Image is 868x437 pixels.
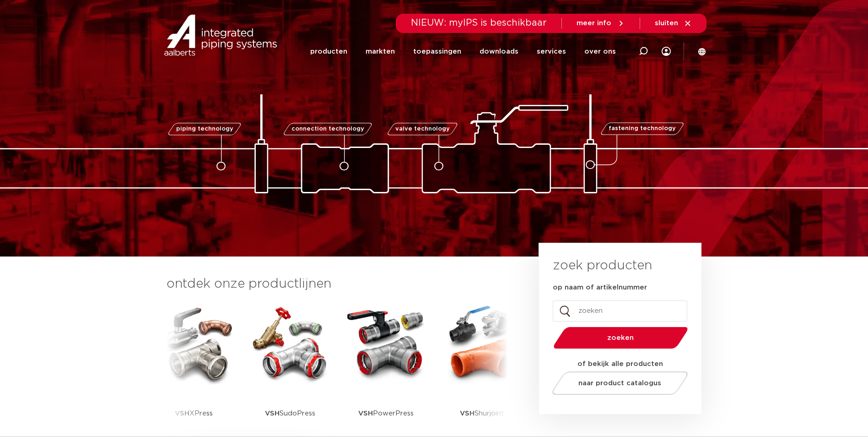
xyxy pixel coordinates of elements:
[553,283,647,292] label: op naam of artikelnummer
[358,410,373,417] strong: VSH
[291,126,364,132] span: connection technology
[553,300,687,322] input: zoeken
[411,18,547,27] span: NIEUW: myIPS is beschikbaar
[577,20,611,27] span: meer info
[655,20,678,27] span: sluiten
[655,19,692,27] a: sluiten
[460,410,474,417] strong: VSH
[577,19,625,27] a: meer info
[175,410,189,417] strong: VSH
[609,126,676,132] span: fastening technology
[395,126,450,132] span: valve technology
[480,34,518,69] a: downloads
[413,34,461,69] a: toepassingen
[310,34,347,69] a: producten
[176,126,233,132] span: piping technology
[577,361,663,367] strong: of bekijk alle producten
[550,326,691,350] button: zoeken
[366,34,395,69] a: markten
[578,380,661,387] span: naar product catalogus
[577,334,664,341] span: zoeken
[550,371,690,395] a: naar product catalogus
[537,34,566,69] a: services
[310,34,616,69] nav: Menu
[584,34,616,69] a: over ons
[265,410,280,417] strong: VSH
[553,257,652,275] h3: zoek producten
[167,275,508,293] h3: ontdek onze productlijnen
